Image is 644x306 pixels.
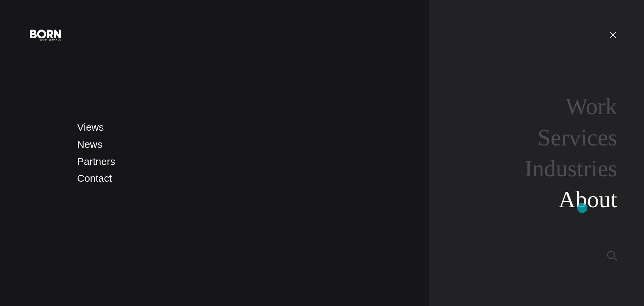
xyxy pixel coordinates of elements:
a: Industries [525,156,617,181]
a: Views [77,122,104,133]
a: Work [566,93,617,119]
img: Search [607,251,617,261]
a: News [77,139,102,150]
button: Open [605,28,621,42]
a: Services [538,125,617,150]
a: About [558,186,617,212]
a: Partners [77,156,115,167]
a: Contact [77,173,112,184]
